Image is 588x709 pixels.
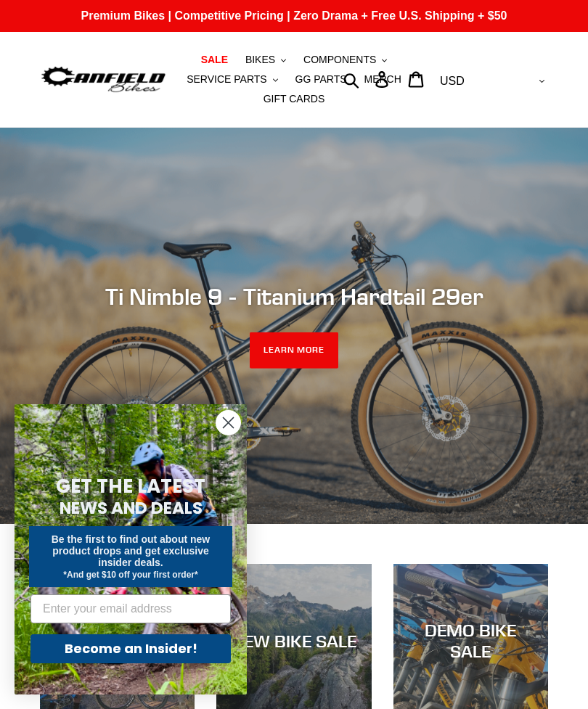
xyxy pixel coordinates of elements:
[256,89,332,109] a: GIFT CARDS
[216,410,241,435] button: Close dialog
[303,54,376,66] span: COMPONENTS
[216,631,371,652] div: NEW BIKE SALE
[40,64,167,96] img: Canfield Bikes
[56,473,205,499] span: GET THE LATEST
[30,594,231,623] input: Enter your email address
[295,73,347,86] span: GG PARTS
[238,50,293,70] button: BIKES
[60,496,203,520] span: NEWS AND DEALS
[30,634,231,663] button: Become an Insider!
[179,70,285,89] button: SERVICE PARTS
[52,533,211,568] span: Be the first to find out about new product drops and get exclusive insider deals.
[201,54,228,66] span: SALE
[40,283,548,311] h2: Ti Nimble 9 - Titanium Hardtail 29er
[264,93,325,105] span: GIFT CARDS
[187,73,266,86] span: SERVICE PARTS
[393,620,548,662] div: DEMO BIKE SALE
[245,54,275,66] span: BIKES
[296,50,394,70] button: COMPONENTS
[288,70,354,89] a: GG PARTS
[63,570,197,580] span: *And get $10 off your first order*
[250,332,339,369] a: LEARN MORE
[194,50,235,70] a: SALE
